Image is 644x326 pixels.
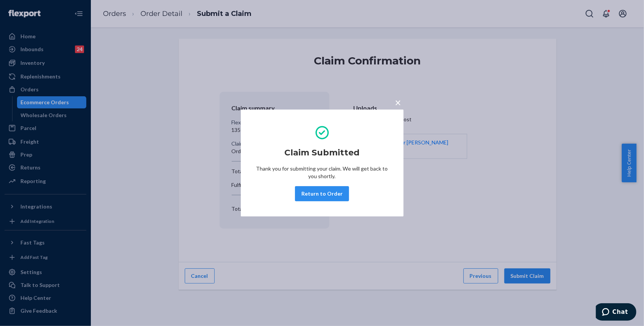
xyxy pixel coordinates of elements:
span: × [395,96,401,109]
button: Return to Order [295,186,349,201]
iframe: Opens a widget where you can chat to one of our agents [596,303,636,322]
p: Thank you for submitting your claim. We will get back to you shortly. [256,165,388,180]
h2: Claim Submitted [284,147,360,159]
